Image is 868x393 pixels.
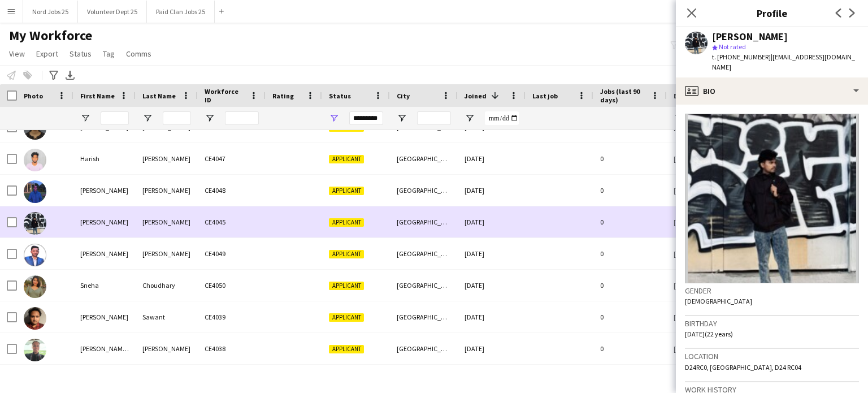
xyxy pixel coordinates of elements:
div: [PERSON_NAME] [136,333,198,364]
span: [DEMOGRAPHIC_DATA] [685,297,752,305]
a: Tag [98,46,119,61]
span: [DATE] (22 years) [685,330,733,338]
input: First Name Filter Input [101,111,129,125]
div: [PERSON_NAME] [136,206,198,237]
span: Applicant [329,313,364,322]
h3: Gender [685,286,859,296]
span: Status [70,49,92,59]
div: 0 [593,206,667,237]
div: CE4049 [198,238,266,269]
div: [DATE] [458,206,526,237]
span: D24RC0, [GEOGRAPHIC_DATA], D24 RC04 [685,363,801,372]
span: My Workforce [9,27,92,44]
div: 0 [593,175,667,206]
div: [PERSON_NAME] [136,175,198,206]
span: Last Name [142,92,176,100]
span: Applicant [329,155,364,163]
div: [PERSON_NAME] [136,143,198,174]
div: [DATE] [458,143,526,174]
button: Open Filter Menu [142,113,153,123]
div: [GEOGRAPHIC_DATA] [390,175,458,206]
div: [DATE] [458,333,526,364]
div: Sawant [136,301,198,332]
div: [DATE] [458,270,526,301]
h3: Profile [676,6,868,20]
input: Status Filter Input [349,111,383,125]
div: 0 [593,238,667,269]
div: [PERSON_NAME] [73,206,136,237]
span: t. [PHONE_NUMBER] [712,53,771,61]
a: View [5,46,29,61]
span: Applicant [329,345,364,353]
span: View [9,49,25,59]
div: CE4045 [198,206,266,237]
img: Mark Johnny Coelho [24,339,46,361]
div: [PERSON_NAME] [73,238,136,269]
img: Rohan Rajesh [24,180,46,203]
span: City [397,92,410,100]
input: Last Name Filter Input [163,111,191,125]
button: Open Filter Menu [205,113,215,123]
span: Jobs (last 90 days) [600,87,646,104]
span: Applicant [329,282,364,290]
div: [PERSON_NAME] [73,175,136,206]
div: [PERSON_NAME] [PERSON_NAME] [73,333,136,364]
input: Workforce ID Filter Input [225,111,259,125]
span: Status [329,92,351,100]
div: [DATE] [458,301,526,332]
button: Open Filter Menu [397,113,407,123]
div: [DATE] [458,175,526,206]
span: Email [674,92,692,100]
div: CE4048 [198,175,266,206]
span: | [EMAIL_ADDRESS][DOMAIN_NAME] [712,53,855,71]
div: 0 [593,333,667,364]
div: Sneha [73,270,136,301]
span: Applicant [329,187,364,195]
a: Status [65,46,96,61]
div: [DATE] [458,238,526,269]
div: [PERSON_NAME] [73,301,136,332]
div: 0 [593,270,667,301]
div: [GEOGRAPHIC_DATA] 9 [390,333,458,364]
div: [GEOGRAPHIC_DATA] 4 [390,238,458,269]
div: CE4039 [198,301,266,332]
img: Sachu Kuriakose [24,212,46,235]
div: CE4050 [198,270,266,301]
img: Adwait Sawant [24,307,46,330]
div: [GEOGRAPHIC_DATA] [390,301,458,332]
div: [GEOGRAPHIC_DATA] [390,206,458,237]
img: Crew avatar or photo [685,114,859,283]
input: City Filter Input [417,111,451,125]
div: [PERSON_NAME] [712,32,788,42]
a: Export [32,46,63,61]
a: Comms [121,46,156,61]
div: Harish [73,143,136,174]
div: [GEOGRAPHIC_DATA] [390,143,458,174]
span: Tag [103,49,115,59]
div: 0 [593,143,667,174]
button: Open Filter Menu [465,113,475,123]
app-action-btn: Advanced filters [47,68,60,82]
button: Open Filter Menu [674,113,684,123]
button: Nord Jobs 25 [23,1,78,23]
div: [GEOGRAPHIC_DATA] [390,270,458,301]
h3: Birthday [685,318,859,329]
span: Not rated [719,42,746,51]
img: Shriraj Gunjal [24,244,46,266]
span: Applicant [329,250,364,258]
span: Comms [126,49,151,59]
span: Rating [272,92,294,100]
input: Joined Filter Input [485,111,519,125]
span: Export [36,49,58,59]
span: Workforce ID [205,87,245,104]
button: Open Filter Menu [80,113,90,123]
span: Last job [532,92,558,100]
img: Harish Kumar [24,149,46,171]
span: Joined [465,92,487,100]
div: Bio [676,77,868,105]
button: Open Filter Menu [329,113,339,123]
div: [PERSON_NAME] [136,238,198,269]
h3: Location [685,351,859,361]
div: Choudhary [136,270,198,301]
span: Applicant [329,218,364,227]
